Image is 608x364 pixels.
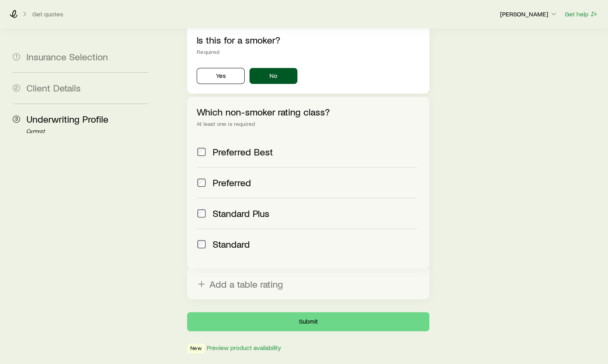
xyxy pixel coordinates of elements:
[197,121,419,127] div: At least one is required
[213,239,250,250] span: Standard
[190,345,201,353] span: New
[500,10,558,19] button: [PERSON_NAME]
[213,146,273,157] span: Preferred Best
[32,10,64,18] button: Get quotes
[26,82,81,93] span: Client Details
[26,128,149,135] p: Current
[187,312,429,331] button: Submit
[197,68,245,84] button: Yes
[26,113,108,125] span: Underwriting Profile
[213,177,251,188] span: Preferred
[197,148,205,156] input: Preferred Best
[13,53,20,60] span: 1
[197,106,419,117] p: Which non-smoker rating class?
[13,84,20,91] span: 2
[213,208,269,219] span: Standard Plus
[197,179,205,187] input: Preferred
[564,10,598,19] button: Get help
[187,269,429,299] button: Add a table rating
[197,34,419,46] p: Is this for a smoker?
[500,10,558,18] p: [PERSON_NAME]
[197,240,205,248] input: Standard
[249,68,297,84] button: No
[26,51,108,62] span: Insurance Selection
[197,209,205,217] input: Standard Plus
[206,344,281,352] button: Preview product availability
[197,49,419,55] div: Required
[13,115,20,123] span: 3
